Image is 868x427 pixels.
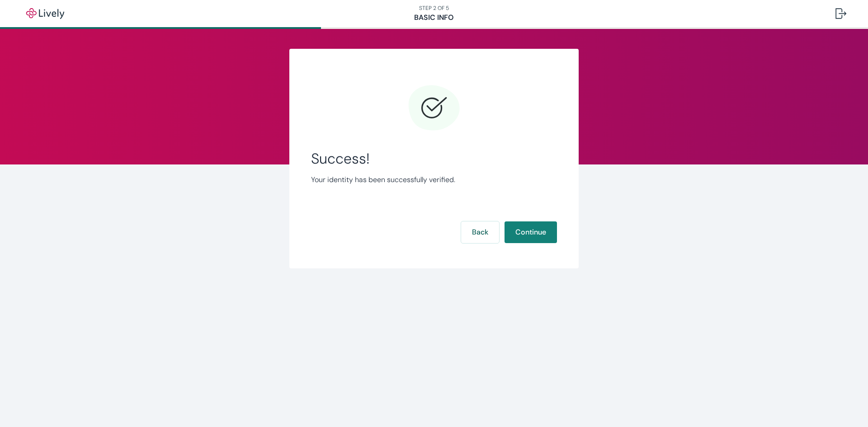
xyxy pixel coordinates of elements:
img: Lively [20,8,71,19]
button: Log out [828,3,854,24]
svg: Checkmark icon [407,81,461,136]
button: Continue [505,221,557,243]
button: Back [461,221,499,243]
p: Your identity has been successfully verified. [311,174,557,185]
span: Success! [311,150,557,167]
